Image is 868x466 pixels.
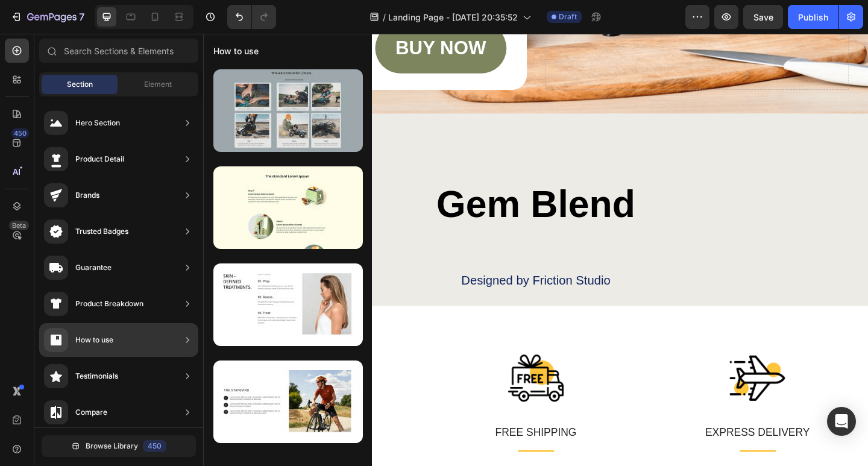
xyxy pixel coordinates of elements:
span: Landing Page - [DATE] 20:35:52 [388,11,518,24]
p: 7 [79,10,84,24]
div: Publish [798,11,828,24]
div: Guarantee [75,262,112,274]
span: Browse Library [86,441,138,452]
div: buy now [209,3,308,29]
div: Brands [75,189,99,201]
div: Hero Section [75,117,120,129]
p: Designed by Friction Studio [13,260,710,277]
span: / [383,11,386,24]
span: Draft [559,11,577,22]
div: Product Breakdown [75,298,143,310]
div: 450 [143,440,166,452]
p: EXPRESS DELIVERY [512,426,694,443]
iframe: Design area [203,34,868,466]
div: Undo/Redo [227,5,276,29]
div: Compare [75,406,107,418]
p: Inc. All Taxes [45,23,186,39]
div: Testimonials [75,370,118,382]
span: Section [67,79,93,90]
div: Beta [9,221,29,230]
button: 7 [5,5,90,29]
p: PREMIUM QUALITY [30,426,212,443]
div: Open Intercom Messenger [827,407,856,436]
div: 450 [11,128,29,138]
button: Browse Library450 [42,435,196,457]
span: Save [753,12,773,22]
input: Search Sections & Elements [39,39,198,63]
p: FREE SHIPPING [271,426,453,443]
h2: Gem Blend [12,160,711,210]
div: How to use [75,334,113,346]
div: Trusted Badges [75,225,128,238]
button: Save [743,5,783,29]
span: Element [144,79,172,90]
div: Product Detail [75,153,124,165]
button: Publish [788,5,838,29]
